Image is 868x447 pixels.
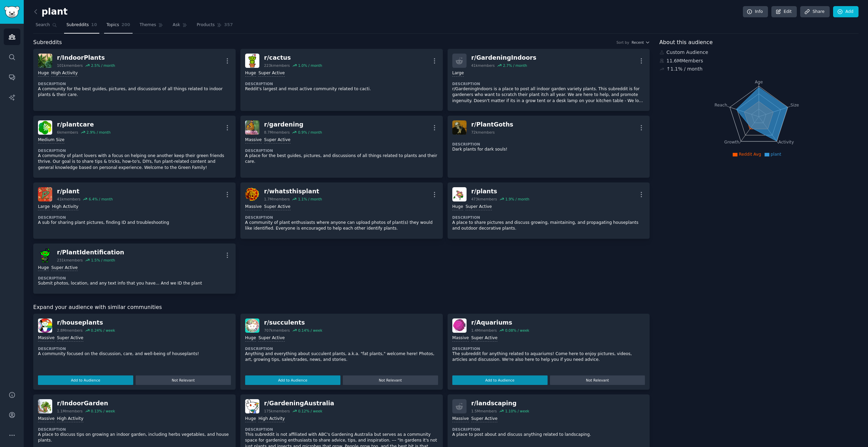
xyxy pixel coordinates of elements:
[298,130,322,135] div: 0.9 % / month
[245,153,438,165] p: A place for the best guides, pictures, and discussions of all things related to plants and their ...
[38,187,52,201] img: plant
[91,258,115,263] div: 1.5 % / month
[245,86,438,92] p: Reddit's largest and most active community related to cacti.
[91,409,115,413] div: 0.13 % / week
[64,20,99,34] a: Subreddits10
[245,220,438,232] p: A community of plant enthusiasts where anyone can upload photos of plant(s) they would like ident...
[38,265,49,271] div: Huge
[550,375,645,385] button: Not Relevant
[38,375,133,385] button: Add to Audience
[245,399,259,413] img: GardeningAustralia
[57,120,111,129] div: r/ plantcare
[800,6,829,18] a: Share
[632,40,644,45] span: Recent
[38,137,64,143] div: Medium Size
[106,22,119,28] span: Topics
[38,215,231,220] dt: Description
[38,351,231,357] p: A community focused on the discussion, care, and well-being of houseplants!
[833,6,859,18] a: Add
[91,22,97,28] span: 10
[452,427,645,432] dt: Description
[452,120,467,135] img: PlantGoths
[452,335,469,342] div: Massive
[51,265,78,271] div: Super Active
[471,328,497,333] div: 1.4M members
[57,318,115,327] div: r/ houseplants
[33,182,236,239] a: plantr/plant41kmembers6.4% / monthLargeHigh ActivityDescriptionA sub for sharing plant pictures, ...
[38,86,231,98] p: A community for the best guides, pictures, and discussions of all things related to indoor plants...
[264,197,290,201] div: 1.7M members
[466,204,492,210] div: Super Active
[505,409,529,413] div: 1.10 % / week
[739,152,761,157] span: Reddit Avg
[38,204,50,210] div: Large
[57,130,78,135] div: 6k members
[245,137,262,143] div: Massive
[173,22,180,28] span: Ask
[452,220,645,232] p: A place to share pictures and discuss growing, maintaining, and propagating houseplants and outdo...
[471,399,529,408] div: r/ landscaping
[245,120,259,135] img: gardening
[258,416,285,422] div: High Activity
[452,346,645,351] dt: Description
[452,81,645,86] dt: Description
[33,244,236,294] a: PlantIdentificationr/PlantIdentification231kmembers1.5% / monthHugeSuper ActiveDescriptionSubmit ...
[38,280,231,287] p: Submit photos, location, and any text info that you have... And we ID the plant
[471,335,498,342] div: Super Active
[471,197,497,201] div: 473k members
[452,432,645,438] p: A place to post about and discuss anything related to landscaping.
[452,215,645,220] dt: Description
[264,328,290,333] div: 707k members
[240,116,443,178] a: gardeningr/gardening8.7Mmembers0.9% / monthMassiveSuper ActiveDescriptionA place for the best gui...
[38,318,52,333] img: houseplants
[57,248,124,257] div: r/ PlantIdentification
[505,328,529,333] div: 0.08 % / week
[471,318,529,327] div: r/ Aquariums
[505,197,529,201] div: 1.9 % / month
[264,130,290,135] div: 8.7M members
[33,6,67,17] h2: plant
[298,63,322,68] div: 1.0 % / month
[471,416,498,422] div: Super Active
[471,130,495,135] div: 72k members
[140,22,156,28] span: Themes
[471,187,529,196] div: r/ plants
[38,153,231,171] p: A community of plant lovers with a focus on helping one another keep their green friends thrive. ...
[33,116,236,178] a: plantcarer/plantcare6kmembers2.9% / monthMedium SizeDescriptionA community of plant lovers with a...
[38,276,231,280] dt: Description
[448,49,650,111] a: r/GardeningIndoors41kmembers2.7% / monthLargeDescriptionr/GardeningIndoors is a place to post all...
[38,220,231,226] p: A sub for sharing plant pictures, finding ID and troubleshooting
[771,152,781,157] span: plant
[755,80,763,84] tspan: Age
[659,57,859,64] div: 11.6M Members
[33,20,59,34] a: Search
[240,49,443,111] a: cactusr/cactus223kmembers1.0% / monthHugeSuper ActiveDescriptionReddit's largest and most active ...
[298,328,322,333] div: 0.14 % / week
[298,409,322,413] div: 0.12 % / week
[245,148,438,153] dt: Description
[771,6,797,18] a: Edit
[452,86,645,104] p: r/GardeningIndoors is a place to post all indoor garden variety plants. This subreddit is for gar...
[38,427,231,432] dt: Description
[452,351,645,363] p: The subreddit for anything related to aquariums! Come here to enjoy pictures, videos, articles an...
[245,204,262,210] div: Massive
[104,20,133,34] a: Topics200
[86,130,111,135] div: 2.9 % / month
[790,102,799,107] tspan: Size
[452,318,467,333] img: Aquariums
[448,116,650,178] a: PlantGothsr/PlantGoths72kmembersDescriptionDark plants for dark souls!
[743,6,768,18] a: Info
[724,140,739,144] tspan: Growth
[91,63,115,68] div: 2.5 % / month
[4,6,20,18] img: GummySearch logo
[245,416,256,422] div: Huge
[245,70,256,77] div: Huge
[57,54,115,62] div: r/ IndoorPlants
[452,147,645,153] p: Dark plants for dark souls!
[343,375,438,385] button: Not Relevant
[245,427,438,432] dt: Description
[264,399,334,408] div: r/ GardeningAustralia
[245,318,259,333] img: succulents
[245,375,340,385] button: Add to Audience
[245,215,438,220] dt: Description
